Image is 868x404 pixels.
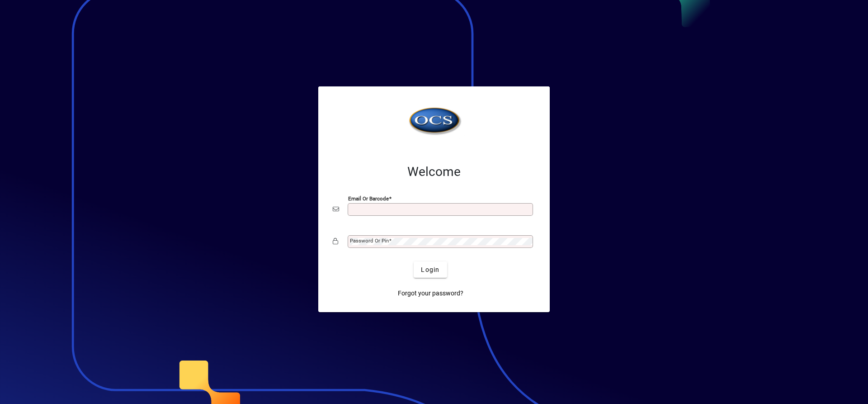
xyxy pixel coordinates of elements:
span: Login [421,265,439,275]
button: Login [414,261,447,278]
a: Forgot your password? [394,285,467,301]
mat-label: Password or Pin [350,238,389,244]
mat-label: Email or Barcode [348,195,389,202]
h2: Welcome [333,164,535,180]
span: Forgot your password? [398,289,463,298]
